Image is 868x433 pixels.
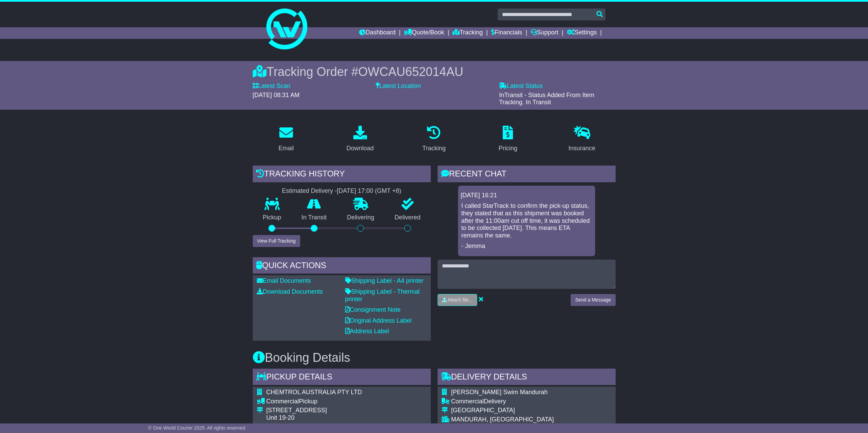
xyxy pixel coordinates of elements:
div: MANDURAH, [GEOGRAPHIC_DATA] [451,416,606,423]
a: Shipping Label - Thermal printer [345,288,420,303]
p: Pickup [253,214,292,221]
div: Email [278,144,294,153]
div: Tracking [422,144,445,153]
span: OWCAU652014AU [358,65,463,79]
div: Delivery [451,398,606,405]
div: [DATE] 17:00 (GMT +8) [337,187,401,195]
div: [DATE] 16:21 [461,192,592,199]
a: Financials [491,27,522,39]
span: © One World Courier 2025. All rights reserved. [148,425,247,431]
a: Consignment Note [345,306,401,313]
a: Address Label [345,328,389,335]
label: Latest Scan [253,82,291,90]
a: Original Address Label [345,317,412,324]
a: Insurance [564,123,600,155]
span: Commercial [451,398,484,405]
span: [PERSON_NAME] Swim Mandurah [451,389,548,396]
div: Estimated Delivery - [253,187,431,195]
a: Pricing [494,123,522,155]
label: Latest Location [376,82,421,90]
div: Unit 19-20 [266,414,398,422]
span: InTransit - Status Added From Item Tracking. In Transit [499,92,594,106]
span: Commercial [266,398,299,405]
div: Pricing [499,144,517,153]
button: View Full Tracking [253,235,300,247]
a: Email Documents [257,277,311,284]
a: Settings [567,27,597,39]
span: [DATE] 08:31 AM [253,92,300,98]
div: RECENT CHAT [438,166,616,184]
p: - Jemma [461,243,592,250]
a: Quote/Book [404,27,444,39]
div: Quick Actions [253,257,431,276]
p: Delivered [384,214,431,221]
p: I called StarTrack to confirm the pick-up status, they stated that as this shipment was booked af... [461,202,592,239]
a: Dashboard [359,27,396,39]
a: Download [342,123,378,155]
div: Pickup [266,398,398,405]
div: Pickup Details [253,369,431,387]
a: Tracking [453,27,483,39]
div: Tracking Order # [253,64,616,79]
div: Delivery Details [438,369,616,387]
div: Download [347,144,374,153]
a: Support [531,27,558,39]
div: Insurance [569,144,595,153]
span: CHEMTROL AUSTRALIA PTY LTD [266,389,362,396]
label: Latest Status [499,82,543,90]
a: Download Documents [257,288,323,295]
a: Shipping Label - A4 printer [345,277,424,284]
a: Tracking [418,123,450,155]
div: Tracking history [253,166,431,184]
p: In Transit [291,214,337,221]
a: Email [274,123,298,155]
p: Delivering [337,214,385,221]
div: [STREET_ADDRESS] [266,407,398,414]
h3: Booking Details [253,351,616,365]
div: [GEOGRAPHIC_DATA] [451,407,606,414]
button: Send a Message [571,294,615,306]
